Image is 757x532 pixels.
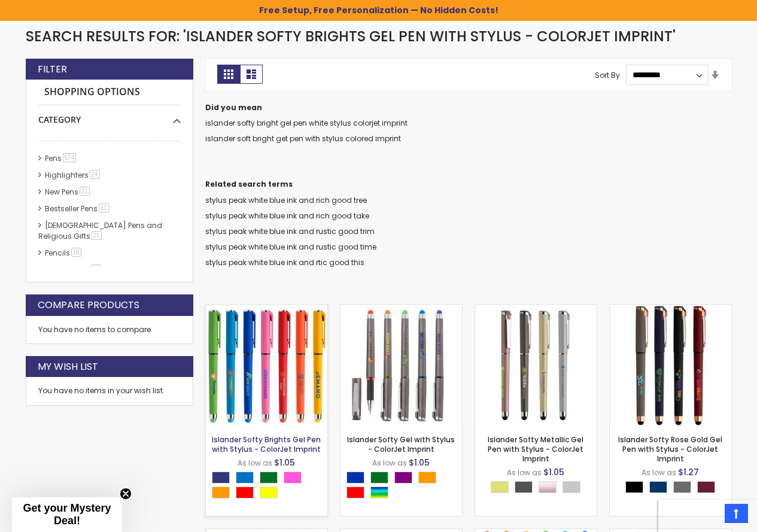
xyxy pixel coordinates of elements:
div: Select A Color [346,472,462,501]
a: Bestseller Pens11 [42,203,113,214]
a: stylus peak white blue ink and rich good take [205,211,369,221]
a: Highlighters24 [42,170,104,180]
iframe: Google Customer Reviews [658,500,757,532]
span: As low as [238,458,272,468]
div: Silver [563,481,580,493]
div: Select A Color [491,481,586,496]
div: Category [38,105,181,126]
div: Rose Gold [539,481,557,493]
a: islander soft bright get pen with stylus colored imprint [205,133,401,144]
div: Red [236,487,254,498]
span: $1.05 [274,457,295,469]
label: Sort By [595,69,620,80]
span: As low as [507,467,542,478]
a: Islander Softy Metallic Gel Pen with Stylus - ColorJet Imprint [488,434,583,464]
div: Green [260,472,278,484]
a: stylus peak white blue ink and rtic good this [205,257,364,267]
span: $1.05 [409,457,430,469]
img: Islander Softy Brights Gel Pen with Stylus - ColorJet Imprint [206,305,327,426]
a: Pens574 [42,153,81,163]
strong: Grid [217,65,240,84]
span: 21 [80,187,90,196]
img: Islander Softy Metallic Gel Pen with Stylus - ColorJet Imprint [475,305,597,426]
div: Select A Color [212,472,327,501]
div: Get your Mystery Deal!Close teaser [12,497,122,532]
a: stylus peak white blue ink and rustic good trim [205,226,375,236]
a: Islander Softy Gel with Stylus - ColorJet Imprint [341,304,462,314]
a: Islander Softy Rose Gold Gel Pen with Stylus - ColorJet Imprint [610,304,731,314]
a: stylus peak white blue ink and rich good tree [205,195,367,205]
span: 16 [71,248,81,257]
div: You have no items to compare. [26,316,193,344]
img: Islander Softy Rose Gold Gel Pen with Stylus - ColorJet Imprint [610,305,731,426]
a: Islander Softy Brights Gel Pen with Stylus - ColorJet Imprint [206,304,327,314]
strong: Compare Products [38,299,139,312]
strong: My Wish List [38,360,98,373]
a: Islander Softy Rose Gold Gel Pen with Stylus - ColorJet Imprint [618,434,722,464]
div: Orange [212,487,230,498]
strong: Shopping Options [38,80,181,105]
span: Get your Mystery Deal! [23,502,111,527]
div: Royal Blue [212,472,230,484]
dt: Related search terms [205,180,732,189]
span: 21 [92,231,102,240]
div: Grey [673,481,691,493]
div: Red [346,487,364,498]
a: hp-featured11 [42,265,105,275]
div: Orange [418,472,436,484]
span: As low as [642,467,676,478]
a: Islander Softy Metallic Gel Pen with Stylus - ColorJet Imprint [475,304,597,314]
div: Blue Light [236,472,254,484]
span: $1.27 [678,466,699,478]
div: Select A Color [625,481,721,496]
div: Gunmetal [515,481,533,493]
a: Islander Softy Brights Gel Pen with Stylus - ColorJet Imprint [212,434,321,454]
span: 11 [91,265,101,273]
dt: Did you mean [205,103,732,113]
div: Assorted [370,487,388,498]
span: 574 [63,153,77,162]
div: Yellow [260,487,278,498]
span: 24 [90,170,100,179]
div: Navy Blue [649,481,667,493]
div: You have no items in your wish list. [38,386,181,396]
a: [DEMOGRAPHIC_DATA] Pens and Religious Gifts21 [38,220,162,241]
span: 11 [99,203,109,212]
div: Pink [284,472,302,484]
strong: Filter [38,63,67,76]
a: stylus peak white blue ink and rustic good time [205,242,376,252]
a: Islander Softy Gel with Stylus - ColorJet Imprint [347,434,455,454]
div: Purple [394,472,412,484]
div: Gold [491,481,509,493]
button: Close teaser [120,488,132,500]
span: Search results for: 'Islander Softy Brights Gel Pen with Stylus - ColorJet Imprint' [26,26,676,46]
a: Pencils16 [42,248,86,258]
img: Islander Softy Gel with Stylus - ColorJet Imprint [341,305,462,426]
a: islander softy bright gel pen white stylus colorjet imprint [205,118,408,128]
span: $1.05 [543,466,564,478]
div: Blue [346,472,364,484]
div: Black [625,481,643,493]
div: Green [370,472,388,484]
span: As low as [372,458,407,468]
a: New Pens21 [42,187,94,197]
div: Dark Red [697,481,715,493]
